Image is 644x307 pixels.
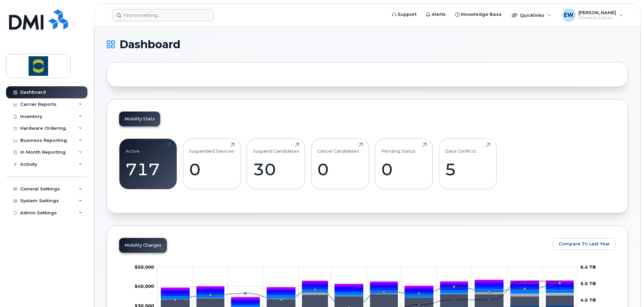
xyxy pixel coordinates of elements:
g: $0 [135,264,154,270]
g: HST [161,283,574,303]
div: 5 [445,159,490,179]
g: GST [161,286,574,305]
a: Suspend Candidates30 [253,143,299,186]
a: Data Conflicts5 [445,143,490,186]
div: 0 [317,159,363,179]
tspan: $40,000 [135,283,154,289]
div: Data Conflicts [445,143,476,154]
a: Pending Status0 [381,143,427,186]
div: Pending Status [381,143,416,154]
a: Active717 [126,143,171,186]
div: 0 [381,159,427,179]
tspan: 4.5 TB [580,297,596,303]
div: 0 [189,159,235,179]
div: Suspended Devices [189,143,234,154]
span: Compare To Last Year [559,241,610,247]
a: Cancel Candidates0 [317,143,363,186]
a: Suspended Devices0 [189,143,235,186]
div: 30 [253,159,299,179]
tspan: 6.4 TB [580,264,596,270]
div: 717 [126,159,171,179]
div: Suspend Candidates [253,143,299,154]
g: QST [161,280,574,299]
div: Cancel Candidates [317,143,359,154]
span: Dashboard [119,39,180,50]
tspan: 5.5 TB [580,281,596,286]
button: Compare To Last Year [553,238,616,250]
div: Active [126,143,140,154]
tspan: $50,000 [135,264,154,270]
g: $0 [135,283,154,289]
